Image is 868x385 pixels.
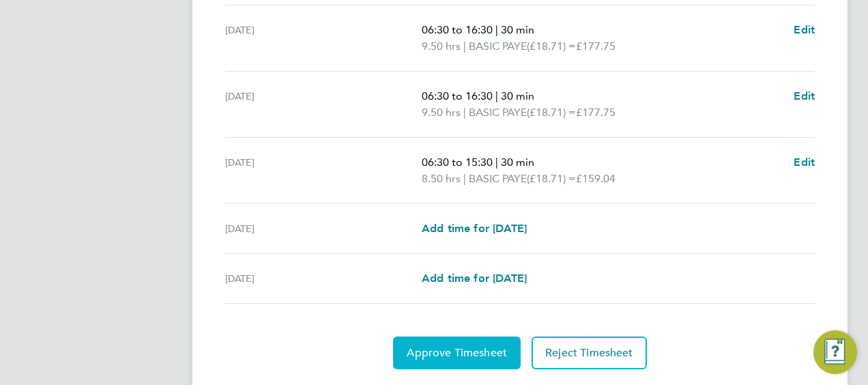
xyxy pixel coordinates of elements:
[576,172,616,185] span: £159.04
[422,222,527,235] span: Add time for [DATE]
[463,106,466,119] span: |
[794,89,815,102] span: Edit
[501,23,534,36] span: 30 min
[794,23,815,36] span: Edit
[527,106,576,119] span: (£18.71) =
[576,106,616,119] span: £177.75
[469,104,527,121] span: BASIC PAYE
[501,156,534,169] span: 30 min
[422,106,461,119] span: 9.50 hrs
[576,40,616,53] span: £177.75
[495,156,498,169] span: |
[422,23,493,36] span: 06:30 to 16:30
[225,22,422,55] div: [DATE]
[463,40,466,53] span: |
[407,346,507,360] span: Approve Timesheet
[393,337,521,369] button: Approve Timesheet
[422,272,527,285] span: Add time for [DATE]
[813,330,857,374] button: Engage Resource Center
[495,23,498,36] span: |
[501,89,534,102] span: 30 min
[794,156,815,169] span: Edit
[527,40,576,53] span: (£18.71) =
[422,89,493,102] span: 06:30 to 16:30
[469,38,527,55] span: BASIC PAYE
[422,220,527,237] a: Add time for [DATE]
[794,154,815,171] a: Edit
[225,270,422,287] div: [DATE]
[422,156,493,169] span: 06:30 to 15:30
[527,172,576,185] span: (£18.71) =
[225,220,422,237] div: [DATE]
[545,346,633,360] span: Reject Timesheet
[225,154,422,187] div: [DATE]
[469,171,527,187] span: BASIC PAYE
[463,172,466,185] span: |
[422,270,527,287] a: Add time for [DATE]
[532,337,647,369] button: Reject Timesheet
[422,40,461,53] span: 9.50 hrs
[422,172,461,185] span: 8.50 hrs
[794,88,815,104] a: Edit
[495,89,498,102] span: |
[794,22,815,38] a: Edit
[225,88,422,121] div: [DATE]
